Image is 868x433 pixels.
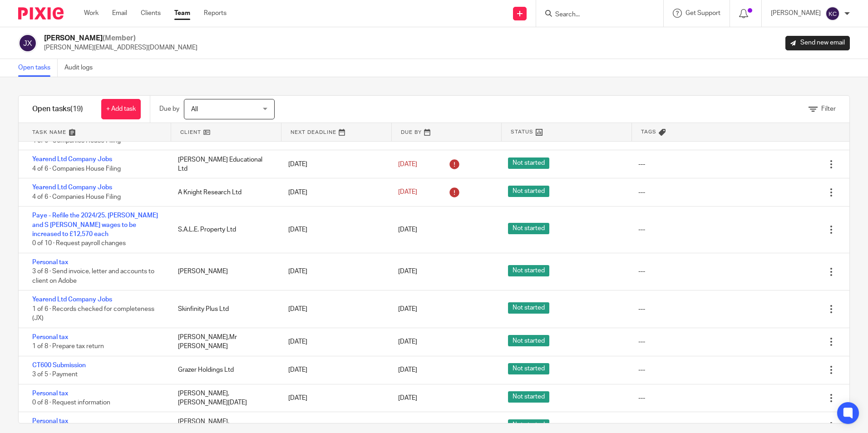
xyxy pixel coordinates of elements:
div: [DATE] [279,333,389,351]
p: [PERSON_NAME][EMAIL_ADDRESS][DOMAIN_NAME] [44,43,197,52]
span: Not started [508,223,549,234]
p: [PERSON_NAME] [771,9,821,18]
img: svg%3E [18,34,37,53]
a: Audit logs [64,59,99,77]
div: [PERSON_NAME],Mr [PERSON_NAME] [169,328,279,356]
p: Due by [159,104,179,113]
a: Personal tax [32,418,68,424]
a: Yearend Ltd Company Jobs [32,156,112,162]
div: --- [638,188,645,197]
span: Not started [508,335,549,346]
a: CT600 Submission [32,362,86,369]
img: Pixie [18,7,64,20]
span: 1 of 6 · Records checked for completeness (JX) [32,306,154,322]
span: [DATE] [398,268,417,275]
span: [DATE] [398,306,417,312]
div: [DATE] [279,300,389,318]
a: Personal tax [32,390,68,397]
span: Not started [508,186,549,197]
div: [DATE] [279,183,389,202]
div: S.A.L.E. Property Ltd [169,221,279,239]
a: Send new email [785,36,850,50]
a: Clients [141,9,161,18]
span: [DATE] [398,395,417,401]
span: [DATE] [398,339,417,345]
div: --- [638,305,645,314]
div: [PERSON_NAME] [169,262,279,280]
span: Not started [508,157,549,169]
span: Not started [508,391,549,403]
img: svg%3E [825,6,840,21]
a: Yearend Ltd Company Jobs [32,184,112,191]
div: --- [638,160,645,169]
div: [PERSON_NAME] Educational Ltd [169,151,279,178]
span: Status [511,128,533,136]
span: [DATE] [398,367,417,373]
div: [DATE] [279,389,389,407]
span: 4 of 6 · Companies House Filing [32,194,121,200]
span: Not started [508,363,549,374]
span: Not started [508,265,549,276]
span: Filter [821,106,836,112]
div: --- [638,422,645,431]
span: Get Support [686,10,720,16]
a: Email [112,9,127,18]
div: [DATE] [279,155,389,173]
span: [DATE] [398,423,417,429]
div: Grazer Holdings Ltd [169,361,279,379]
span: (Member) [103,34,136,42]
div: --- [638,225,645,234]
div: [PERSON_NAME],[PERSON_NAME][DATE] [169,384,279,412]
a: Team [174,9,190,18]
span: All [191,106,198,113]
span: Not started [508,302,549,314]
h1: Open tasks [32,104,83,114]
a: Personal tax [32,334,68,340]
span: Not started [508,419,549,431]
div: --- [638,337,645,346]
span: 3 of 5 · Payment [32,371,78,378]
div: [DATE] [279,361,389,379]
span: 0 of 10 · Request payroll changes [32,240,126,246]
a: + Add task [101,99,141,119]
span: [DATE] [398,161,417,167]
div: Skinfinity Plus Ltd [169,300,279,318]
span: (19) [70,105,83,113]
span: Tags [641,128,656,136]
div: --- [638,267,645,276]
span: 3 of 8 · Send invoice, letter and accounts to client on Adobe [32,268,154,284]
div: --- [638,394,645,403]
div: [DATE] [279,221,389,239]
a: Work [84,9,99,18]
a: Paye - Refile the 2024/25. [PERSON_NAME] and S [PERSON_NAME] wages to be increased to £12,570 each [32,212,158,237]
span: [DATE] [398,189,417,196]
div: --- [638,365,645,374]
input: Search [554,11,636,19]
a: Open tasks [18,59,58,77]
span: 4 of 6 · Companies House Filing [32,166,121,172]
a: Yearend Ltd Company Jobs [32,296,112,303]
div: A Knight Research Ltd [169,183,279,202]
a: Reports [204,9,227,18]
div: [DATE] [279,262,389,280]
span: 0 of 8 · Request information [32,399,110,406]
span: [DATE] [398,226,417,233]
span: 1 of 8 · Prepare tax return [32,343,104,349]
a: Personal tax [32,259,68,266]
h2: [PERSON_NAME] [44,34,197,43]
